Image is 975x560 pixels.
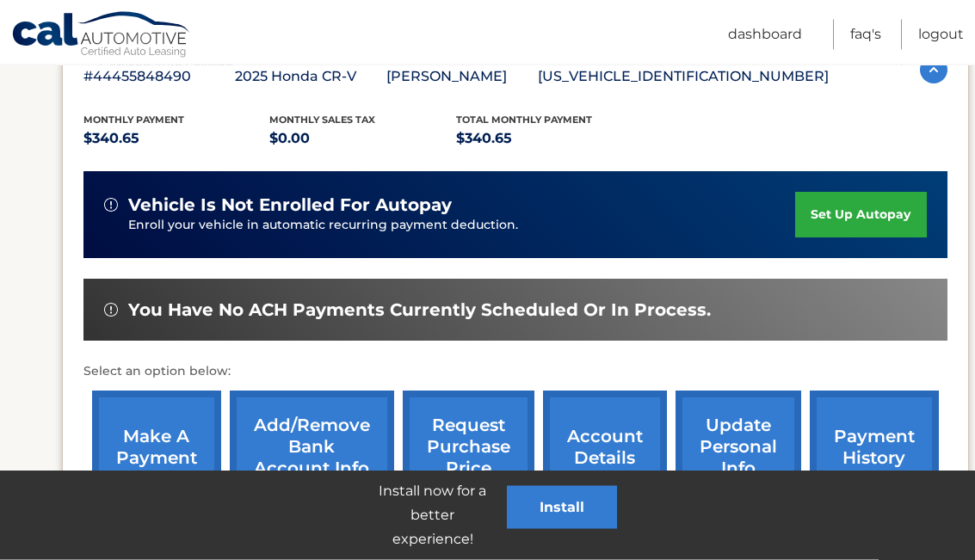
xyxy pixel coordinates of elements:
[810,391,939,504] a: payment history
[104,304,118,317] img: alert-white.svg
[507,486,617,529] button: Install
[83,65,235,89] p: #44455848490
[920,57,947,84] img: accordion-active.svg
[269,127,456,151] p: $0.00
[456,114,592,126] span: Total Monthly Payment
[676,391,801,504] a: update personal info
[230,391,394,504] a: Add/Remove bank account info
[83,114,184,126] span: Monthly Payment
[235,65,386,89] p: 2025 Honda CR-V
[359,479,507,551] p: Install now for a better experience!
[728,20,802,50] a: Dashboard
[269,114,375,126] span: Monthly sales Tax
[128,195,452,217] span: vehicle is not enrolled for autopay
[850,20,881,50] a: FAQ's
[83,127,270,151] p: $340.65
[918,20,964,50] a: Logout
[543,391,667,504] a: account details
[128,217,796,236] p: Enroll your vehicle in automatic recurring payment deduction.
[386,65,538,89] p: [PERSON_NAME]
[92,391,221,504] a: make a payment
[11,11,192,61] a: Cal Automotive
[538,65,829,89] p: [US_VEHICLE_IDENTIFICATION_NUMBER]
[104,199,118,212] img: alert-white.svg
[456,127,643,151] p: $340.65
[403,391,534,504] a: request purchase price
[128,300,711,322] span: You have no ACH payments currently scheduled or in process.
[795,193,926,238] a: set up autopay
[83,362,947,383] p: Select an option below:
